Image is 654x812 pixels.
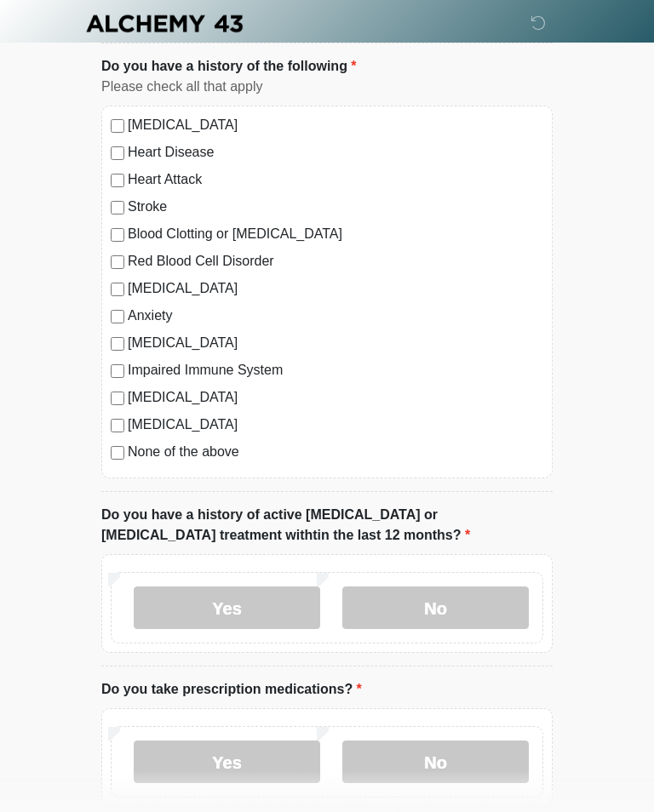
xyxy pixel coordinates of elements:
[101,77,553,97] div: Please check all that apply
[128,442,543,462] label: None of the above
[111,174,124,187] input: Heart Attack
[101,56,357,77] label: Do you have a history of the following
[101,679,362,700] label: Do you take prescription medications?
[128,115,543,135] label: [MEDICAL_DATA]
[128,251,543,272] label: Red Blood Cell Disorder
[111,146,124,160] input: Heart Disease
[128,360,543,380] label: Impaired Immune System
[84,13,244,34] img: Alchemy 43 Logo
[128,306,543,326] label: Anxiety
[128,197,543,217] label: Stroke
[111,419,124,432] input: [MEDICAL_DATA]
[111,228,124,242] input: Blood Clotting or [MEDICAL_DATA]
[128,224,543,244] label: Blood Clotting or [MEDICAL_DATA]
[111,446,124,460] input: None of the above
[128,415,543,435] label: [MEDICAL_DATA]
[101,505,553,546] label: Do you have a history of active [MEDICAL_DATA] or [MEDICAL_DATA] treatment withtin the last 12 mo...
[342,586,529,629] label: No
[111,364,124,378] input: Impaired Immune System
[134,741,320,783] label: Yes
[111,201,124,214] input: Stroke
[111,337,124,351] input: [MEDICAL_DATA]
[111,255,124,269] input: Red Blood Cell Disorder
[111,283,124,296] input: [MEDICAL_DATA]
[111,392,124,405] input: [MEDICAL_DATA]
[128,333,543,353] label: [MEDICAL_DATA]
[128,278,543,299] label: [MEDICAL_DATA]
[128,169,543,190] label: Heart Attack
[342,741,529,783] label: No
[134,586,320,629] label: Yes
[111,310,124,323] input: Anxiety
[128,387,543,408] label: [MEDICAL_DATA]
[111,119,124,133] input: [MEDICAL_DATA]
[128,142,543,163] label: Heart Disease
